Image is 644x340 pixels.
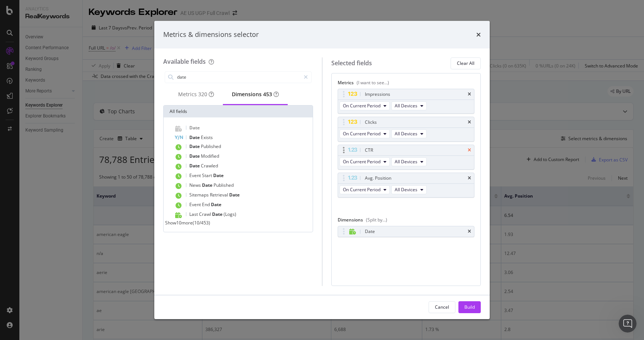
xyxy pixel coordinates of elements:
[176,72,300,83] input: Search by field name
[395,130,417,137] span: All Devices
[338,117,475,142] div: ClickstimesOn Current PeriodAll Devices
[395,186,417,193] span: All Devices
[201,134,213,141] span: Exists
[212,211,224,217] span: Date
[201,163,218,169] span: Crawled
[338,89,475,114] div: ImpressionstimesOn Current PeriodAll Devices
[338,145,475,170] div: CTRtimesOn Current PeriodAll Devices
[338,79,475,89] div: Metrics
[338,226,475,237] div: Datetimes
[391,101,427,110] button: All Devices
[457,60,474,66] div: Clear All
[210,192,229,198] span: Retrieval
[199,211,212,217] span: Crawl
[154,21,490,319] div: modal
[468,176,471,180] div: times
[340,185,390,194] button: On Current Period
[189,211,199,217] span: Last
[338,173,475,198] div: Avg. PositiontimesOn Current PeriodAll Devices
[263,91,272,98] div: brand label
[464,304,475,310] div: Build
[189,153,201,159] span: Date
[189,182,202,188] span: News
[340,101,390,110] button: On Current Period
[619,315,637,333] iframe: Intercom live chat
[189,172,202,179] span: Event
[395,158,417,165] span: All Devices
[165,220,193,226] span: Show 10 more
[365,228,375,235] div: Date
[468,148,471,152] div: times
[198,91,207,98] div: brand label
[164,106,313,117] div: All fields
[263,91,272,98] span: 453
[163,57,206,66] div: Available fields
[395,103,417,109] span: All Devices
[343,103,381,109] span: On Current Period
[189,125,200,131] span: Date
[343,130,381,137] span: On Current Period
[163,30,259,40] div: Metrics & dimensions selector
[201,153,219,159] span: Modified
[201,143,221,149] span: Published
[331,59,372,67] div: Selected fields
[365,119,377,126] div: Clicks
[357,79,389,86] div: (I want to see...)
[198,91,207,98] span: 320
[365,174,391,182] div: Avg. Position
[189,201,202,208] span: Event
[366,217,387,223] div: (Split by...)
[193,220,210,226] span: ( 10 / 453 )
[211,201,221,208] span: Date
[435,304,449,310] div: Cancel
[178,91,214,98] div: Metrics
[232,91,279,98] div: Dimensions
[429,301,455,313] button: Cancel
[189,143,201,149] span: Date
[224,211,236,217] span: (Logs)
[214,182,234,188] span: Published
[202,182,214,188] span: Date
[338,217,475,226] div: Dimensions
[451,57,481,69] button: Clear All
[213,172,224,179] span: Date
[343,158,381,165] span: On Current Period
[468,92,471,97] div: times
[391,157,427,166] button: All Devices
[468,229,471,234] div: times
[340,157,390,166] button: On Current Period
[365,91,390,98] div: Impressions
[391,129,427,138] button: All Devices
[229,192,240,198] span: Date
[189,134,201,141] span: Date
[189,192,210,198] span: Sitemaps
[202,172,213,179] span: Start
[468,120,471,125] div: times
[476,30,481,40] div: times
[458,301,481,313] button: Build
[340,129,390,138] button: On Current Period
[189,163,201,169] span: Date
[365,147,373,154] div: CTR
[391,185,427,194] button: All Devices
[202,201,211,208] span: End
[343,186,381,193] span: On Current Period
